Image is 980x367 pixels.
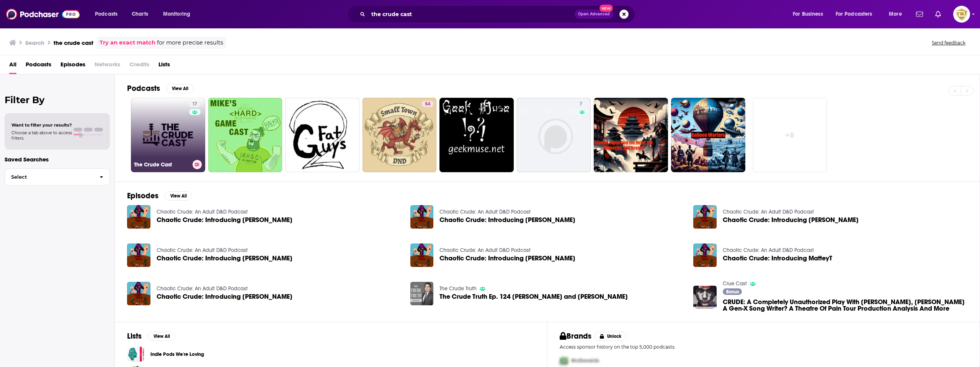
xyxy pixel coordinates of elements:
button: open menu [831,8,884,20]
a: Chaotic Crude: Introducing Lawrence [723,217,859,223]
span: Want to filter your results? [11,122,72,128]
a: PodcastsView All [127,84,194,93]
button: View All [165,191,192,201]
h3: the crude cast [54,39,93,46]
span: for more precise results [157,38,223,47]
input: Search podcasts, credits, & more... [368,8,575,20]
a: All [9,58,16,74]
a: Show notifications dropdown [913,8,926,21]
button: open menu [90,8,127,20]
span: Choose a tab above to access filters. [11,130,72,141]
a: Episodes [60,58,85,74]
a: Chaotic Crude: Introducing Jasper [439,255,575,262]
span: Lists [158,58,170,74]
a: Chaotic Crude: Introducing MatteyT [723,255,832,262]
p: Access sponsor history on the top 5,000 podcasts. [560,344,967,350]
span: Select [5,174,93,179]
span: Charts [132,9,148,20]
a: CRUDE: A Completely Unauthorized Play With David Lucarelli, Nikki Sixx A Gen-X Song Writer? A The... [723,299,967,312]
img: Chaotic Crude: Introducing Freeman [127,282,150,305]
span: Bonus [726,290,739,294]
a: Chaotic Crude: An Adult D&D Podcast [439,247,531,253]
a: +8 [753,98,827,172]
span: Logged in as desouzainjurylawyers [953,6,970,23]
button: Unlock [595,332,627,341]
a: ListsView All [127,331,175,341]
a: EpisodesView All [127,191,192,201]
button: open menu [884,8,911,20]
a: 7 [517,98,591,172]
a: The Crude Truth Ep. 124 Trey Cortez and Wesley Hanna [439,293,628,300]
a: Chaotic Crude: An Adult D&D Podcast [157,247,248,253]
span: 54 [425,100,430,108]
span: Chaotic Crude: Introducing [PERSON_NAME] [723,217,859,223]
a: Chaotic Crude: An Adult D&D Podcast [723,247,814,253]
h2: Filter By [5,94,110,105]
button: View All [166,84,194,93]
img: Chaotic Crude: Introducing MatteyT [693,244,717,267]
span: Open Advanced [578,12,610,16]
a: Indie Pods We're Loving [127,346,144,363]
a: Indie Pods We're Loving [150,350,204,359]
span: Chaotic Crude: Introducing [PERSON_NAME] [157,217,292,223]
span: 7 [580,100,582,108]
button: Send feedback [929,39,968,46]
a: Chaotic Crude: Introducing Lawrence [693,205,717,229]
h2: Podcasts [127,84,160,93]
h3: The Crude Cast [134,161,189,168]
a: 54 [422,101,433,107]
a: The Crude Truth [439,285,477,292]
img: User Profile [953,6,970,23]
a: Chaotic Crude: An Adult D&D Podcast [157,285,248,292]
a: Chaotic Crude: Introducing Kacy [157,217,292,223]
a: Chaotic Crude: Introducing Jackson [157,255,292,262]
a: Crue Cast [723,280,747,287]
a: Charts [127,8,153,20]
span: Chaotic Crude: Introducing [PERSON_NAME] [157,255,292,262]
span: McDonalds [571,357,599,364]
a: 7 [577,101,585,107]
div: Search podcasts, credits, & more... [354,5,642,23]
a: 17The Crude Cast [131,98,205,172]
img: Chaotic Crude: Introducing Connor [410,205,434,229]
button: open menu [787,8,833,20]
img: CRUDE: A Completely Unauthorized Play With David Lucarelli, Nikki Sixx A Gen-X Song Writer? A The... [693,286,717,309]
img: Chaotic Crude: Introducing Jasper [410,244,434,267]
a: Podcasts [26,58,51,74]
button: Open AdvancedNew [575,10,613,19]
span: CRUDE: A Completely Unauthorized Play With [PERSON_NAME], [PERSON_NAME] A Gen-X Song Writer? A Th... [723,299,967,312]
a: Chaotic Crude: An Adult D&D Podcast [157,209,248,215]
img: Podchaser - Follow, Share and Rate Podcasts [6,7,80,21]
a: 17 [189,101,200,107]
button: open menu [158,8,200,20]
span: For Business [793,9,823,20]
span: Credits [129,58,149,74]
a: Chaotic Crude: Introducing Connor [439,217,575,223]
span: Monitoring [163,9,190,20]
h3: Search [25,39,44,46]
a: Show notifications dropdown [932,8,944,21]
p: Saved Searches [5,156,110,163]
span: Networks [95,58,120,74]
h2: Brands [560,331,591,341]
h2: Lists [127,331,142,341]
img: Chaotic Crude: Introducing Jackson [127,244,150,267]
a: Try an exact match [100,38,155,47]
span: Chaotic Crude: Introducing [PERSON_NAME] [439,255,575,262]
a: Chaotic Crude: Introducing Freeman [157,293,292,300]
img: The Crude Truth Ep. 124 Trey Cortez and Wesley Hanna [410,282,434,305]
img: Chaotic Crude: Introducing Kacy [127,205,150,229]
